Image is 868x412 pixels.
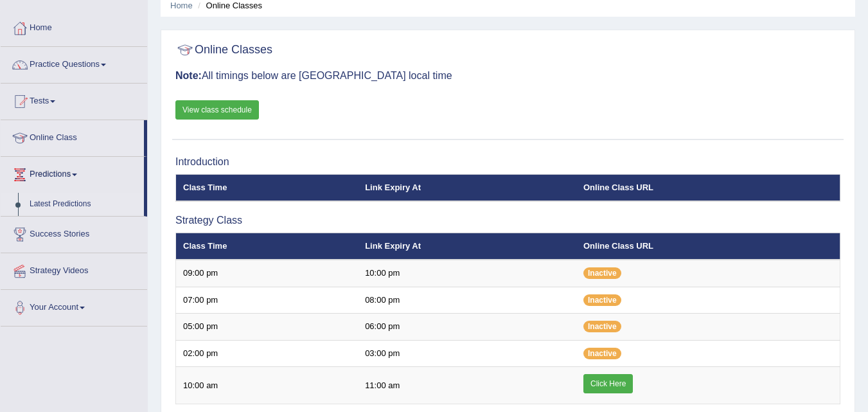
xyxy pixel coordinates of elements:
a: Home [1,10,147,42]
a: Click Here [583,374,633,393]
h3: Strategy Class [175,215,840,226]
td: 03:00 pm [358,340,576,367]
h2: Online Classes [175,40,272,60]
td: 02:00 pm [176,340,359,367]
td: 05:00 pm [176,314,359,341]
td: 07:00 pm [176,287,359,314]
a: Tests [1,84,147,116]
a: Latest Predictions [24,193,144,216]
td: 11:00 am [358,367,576,404]
th: Link Expiry At [358,174,576,201]
span: Inactive [583,348,621,359]
a: View class schedule [175,100,259,120]
th: Class Time [176,174,359,201]
td: 08:00 pm [358,287,576,314]
td: 09:00 pm [176,260,359,287]
a: Online Class [1,120,144,152]
h3: Introduction [175,156,840,168]
a: Strategy Videos [1,253,147,285]
td: 10:00 pm [358,260,576,287]
b: Note: [175,70,202,81]
th: Link Expiry At [358,233,576,260]
a: Your Account [1,290,147,322]
a: Practice Questions [1,47,147,79]
th: Class Time [176,233,359,260]
a: Success Stories [1,217,147,249]
h3: All timings below are [GEOGRAPHIC_DATA] local time [175,70,840,82]
span: Inactive [583,321,621,332]
span: Inactive [583,267,621,279]
th: Online Class URL [576,233,840,260]
a: Predictions [1,157,144,189]
a: Home [170,1,193,10]
td: 06:00 pm [358,314,576,341]
span: Inactive [583,294,621,306]
td: 10:00 am [176,367,359,404]
th: Online Class URL [576,174,840,201]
